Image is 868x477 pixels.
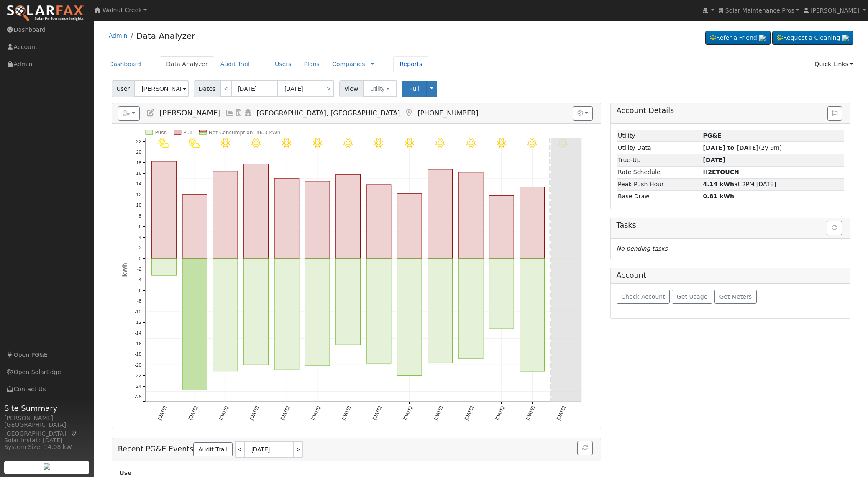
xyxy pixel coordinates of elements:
[435,138,445,148] i: 9/27 - Clear
[458,259,483,359] rect: onclick=""
[135,331,141,336] text: -14
[135,384,141,389] text: -24
[402,81,427,97] button: Pull
[810,7,859,14] span: [PERSON_NAME]
[621,293,665,300] span: Check Account
[70,430,78,437] a: Map
[257,109,400,117] span: [GEOGRAPHIC_DATA], [GEOGRAPHIC_DATA]
[428,259,453,363] rect: onclick=""
[138,235,141,240] text: 4
[617,178,702,190] td: Peak Push Hour
[4,414,90,423] div: [PERSON_NAME]
[155,130,167,136] text: Push
[136,192,141,197] text: 12
[336,174,361,259] rect: onclick=""
[702,178,844,190] td: at 2PM [DATE]
[279,405,290,421] text: [DATE]
[527,138,537,148] i: 9/30 - Clear
[4,421,90,438] div: [GEOGRAPHIC_DATA], [GEOGRAPHIC_DATA]
[525,405,536,421] text: [DATE]
[703,169,739,175] strong: W
[705,31,771,45] a: Refer a Friend
[158,138,170,148] i: 9/18 - PartlyCloudy
[827,221,842,235] button: Refresh
[371,405,382,421] text: [DATE]
[617,271,646,280] h5: Account
[138,256,141,261] text: 0
[138,213,141,218] text: 8
[4,436,90,445] div: Solar Install: [DATE]
[310,405,321,421] text: [DATE]
[213,171,238,259] rect: onclick=""
[135,373,141,378] text: -22
[759,35,766,41] img: retrieve
[137,267,141,272] text: -2
[194,80,220,97] span: Dates
[103,56,148,72] a: Dashboard
[136,149,141,154] text: 20
[577,441,593,455] button: Refresh
[160,56,214,72] a: Data Analyzer
[220,80,232,97] a: <
[182,259,207,390] rect: onclick=""
[714,290,757,304] button: Get Meters
[397,194,422,259] rect: onclick=""
[617,245,668,252] i: No pending tasks
[136,139,141,144] text: 22
[494,405,505,421] text: [DATE]
[183,130,192,136] text: Pull
[109,32,128,39] a: Admin
[725,7,794,14] span: Solar Maintenance Pros
[677,293,707,300] span: Get Usage
[703,144,782,151] span: (2y 9m)
[827,106,842,121] button: Issue History
[159,109,220,117] span: [PERSON_NAME]
[298,56,326,72] a: Plans
[842,35,849,41] img: retrieve
[339,80,363,97] span: View
[135,352,141,357] text: -18
[213,259,238,371] rect: onclick=""
[703,144,759,151] strong: [DATE] to [DATE]
[617,290,670,304] button: Check Account
[374,138,384,148] i: 9/25 - MostlyClear
[617,221,845,230] h5: Tasks
[112,80,135,97] span: User
[218,405,229,421] text: [DATE]
[617,166,702,178] td: Rate Schedule
[138,245,141,250] text: 2
[137,288,141,293] text: -6
[433,405,444,421] text: [DATE]
[703,156,726,163] strong: [DATE]
[189,138,200,148] i: 9/19 - PartlyCloudy
[808,56,859,72] a: Quick Links
[269,56,298,72] a: Users
[282,138,291,148] i: 9/22 - Clear
[409,85,420,92] span: Pull
[617,130,702,142] td: Utility
[244,259,269,365] rect: onclick=""
[135,341,141,346] text: -16
[617,142,702,154] td: Utility Data
[343,138,353,148] i: 9/24 - Clear
[235,441,244,458] a: <
[417,109,478,117] span: [PHONE_NUMBER]
[520,187,545,259] rect: onclick=""
[703,132,722,139] strong: ID: 17091907, authorized: 07/23/25
[157,405,168,421] text: [DATE]
[243,109,253,117] a: Login As (last Never)
[274,259,299,370] rect: onclick=""
[136,182,141,187] text: 14
[4,403,90,414] span: Site Summary
[617,154,702,166] td: True-Up
[393,56,428,72] a: Reports
[135,309,141,314] text: -10
[323,80,334,97] a: >
[703,181,735,187] strong: 4.14 kWh
[134,80,189,97] input: Select a User
[772,31,853,45] a: Request a Cleaning
[136,171,141,176] text: 16
[187,405,198,421] text: [DATE]
[6,5,85,22] img: SolarFax
[341,405,352,421] text: [DATE]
